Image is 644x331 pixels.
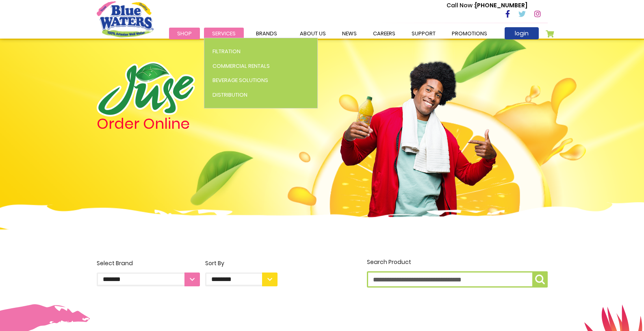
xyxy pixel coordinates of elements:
a: careers [365,28,403,39]
select: Select Brand [97,273,200,286]
a: News [334,28,365,39]
span: Brands [256,30,277,37]
a: support [403,28,444,39]
a: about us [292,28,334,39]
p: [PHONE_NUMBER] [447,1,527,10]
span: Beverage Solutions [212,76,268,84]
label: Search Product [367,258,548,288]
span: Call Now : [447,1,475,9]
span: Commercial Rentals [212,62,270,70]
label: Select Brand [97,259,200,286]
a: login [505,27,539,39]
span: Shop [177,30,192,37]
a: Promotions [444,28,495,39]
input: Search Product [367,271,548,288]
span: Distribution [212,91,247,99]
h4: Order Online [97,117,278,131]
button: Search Product [532,271,548,288]
img: logo [97,62,195,117]
select: Sort By [205,273,278,286]
span: Services [212,30,236,37]
img: search-icon.png [535,275,545,284]
div: Sort By [205,259,278,268]
span: Filtration [212,48,241,55]
img: man.png [339,47,498,221]
a: store logo [97,1,154,37]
